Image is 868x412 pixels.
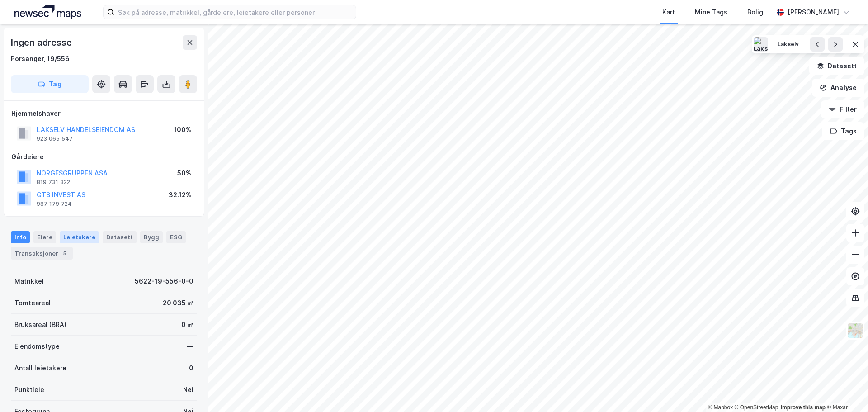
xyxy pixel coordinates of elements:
div: Ingen adresse [11,35,73,50]
button: Datasett [809,57,864,75]
div: Hjemmelshaver [11,108,197,119]
button: Analyse [812,79,864,97]
iframe: Chat Widget [823,369,868,412]
div: Mine Tags [695,7,727,18]
a: OpenStreetMap [735,404,778,411]
div: Porsanger, 19/556 [11,53,70,64]
div: Punktleie [14,384,44,395]
div: ESG [166,231,186,243]
div: Eiere [33,231,56,243]
div: 100% [174,124,191,135]
div: 5 [60,249,69,258]
div: Info [11,231,30,243]
div: Tomteareal [14,298,51,308]
div: Gårdeiere [11,152,197,162]
button: Lakselv [772,37,805,52]
a: Mapbox [708,404,733,411]
a: Improve this map [781,404,826,411]
div: 923 065 547 [37,135,73,142]
div: Bruksareal (BRA) [14,319,66,330]
button: Tag [11,75,89,93]
button: Tags [822,122,864,140]
div: 987 179 724 [37,200,72,208]
div: 32.12% [169,189,191,200]
div: Leietakere [60,231,99,243]
div: Nei [183,384,193,395]
div: Kart [662,7,675,18]
div: 5622-19-556-0-0 [135,276,193,287]
div: Bolig [747,7,763,18]
div: [PERSON_NAME] [788,7,839,18]
div: Bygg [140,231,163,243]
div: 20 035 ㎡ [163,298,193,308]
button: Filter [821,100,864,118]
div: Kontrollprogram for chat [823,369,868,412]
div: Eiendomstype [14,341,60,352]
img: logo.a4113a55bc3d86da70a041830d287a7e.svg [14,5,81,19]
div: — [187,341,193,352]
div: Datasett [103,231,137,243]
div: 819 731 322 [37,179,70,186]
div: 50% [177,168,191,179]
div: Antall leietakere [14,363,66,374]
div: 0 ㎡ [181,319,193,330]
div: Matrikkel [14,276,44,287]
div: Lakselv [778,41,799,48]
div: 0 [189,363,193,374]
img: Z [847,322,864,339]
div: Transaksjoner [11,247,73,260]
img: Lakselv [754,37,768,52]
input: Søk på adresse, matrikkel, gårdeiere, leietakere eller personer [114,5,356,19]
